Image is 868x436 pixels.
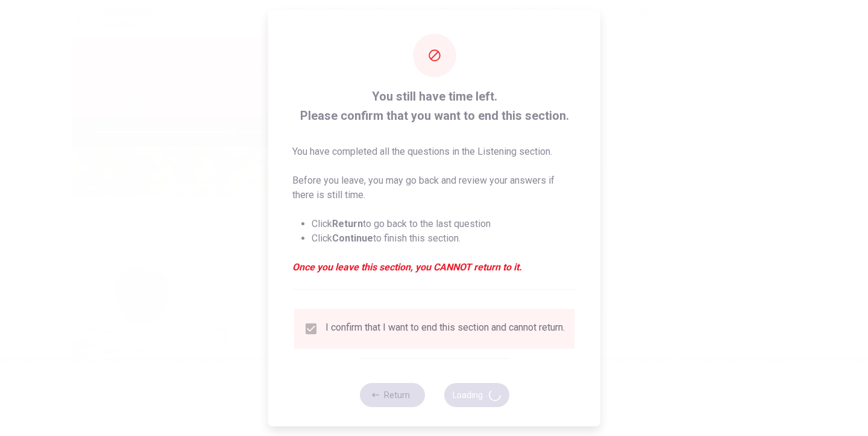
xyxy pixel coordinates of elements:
[312,217,576,231] li: Click to go back to the last question
[292,87,576,125] span: You still have time left. Please confirm that you want to end this section.
[312,231,576,246] li: Click to finish this section.
[325,322,565,336] div: I confirm that I want to end this section and cannot return.
[332,232,373,244] strong: Continue
[359,383,424,407] button: Return
[292,173,576,202] p: Before you leave, you may go back and review your answers if there is still time.
[332,218,363,229] strong: Return
[292,260,576,275] em: Once you leave this section, you CANNOT return to it.
[444,383,509,407] button: Loading
[292,145,576,159] p: You have completed all the questions in the Listening section.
